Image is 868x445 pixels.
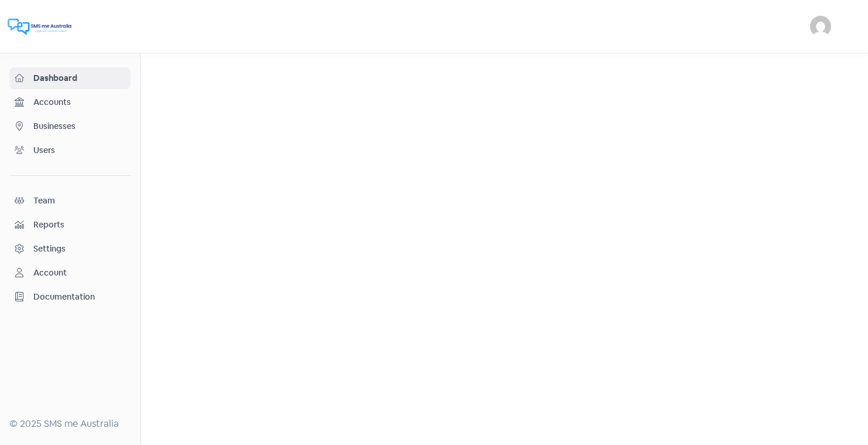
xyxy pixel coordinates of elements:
a: Settings [9,238,131,260]
div: Account [33,267,67,279]
a: Account [9,262,131,284]
a: Documentation [9,286,131,308]
span: Accounts [33,96,125,108]
span: Documentation [33,291,125,303]
span: Users [33,144,125,157]
a: Team [9,190,131,212]
span: Reports [33,219,125,231]
a: Businesses [9,116,131,137]
a: Users [9,140,131,161]
a: Accounts [9,91,131,113]
img: User [810,16,831,37]
span: Businesses [33,120,125,133]
span: Team [33,195,125,207]
div: Settings [33,243,66,255]
a: Reports [9,214,131,236]
span: Dashboard [33,72,125,84]
div: © 2025 SMS me Australia [9,417,131,431]
a: Dashboard [9,67,131,89]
